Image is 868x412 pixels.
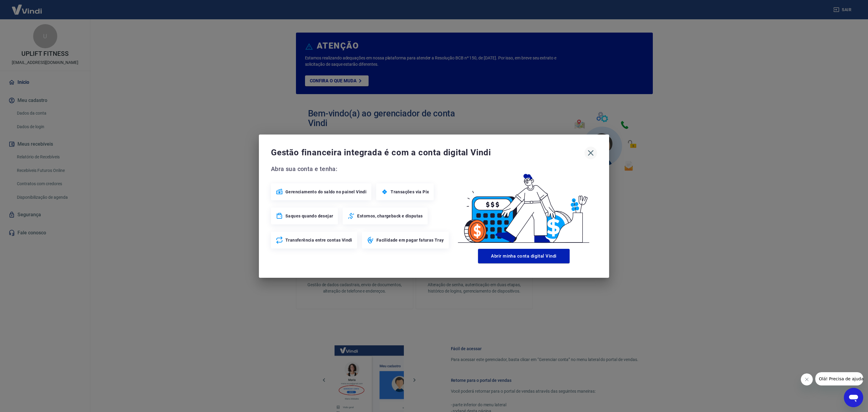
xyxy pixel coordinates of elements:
[4,4,51,9] span: Olá! Precisa de ajuda?
[478,249,570,263] button: Abrir minha conta digital Vindi
[801,373,813,385] iframe: Close message
[271,164,451,174] span: Abra sua conta e tenha:
[376,237,444,243] span: Facilidade em pagar faturas Tray
[391,189,429,195] span: Transações via Pix
[357,213,423,219] span: Estornos, chargeback e disputas
[844,388,863,407] iframe: Button to launch messaging window
[285,213,333,219] span: Saques quando desejar
[815,372,863,385] iframe: Message from company
[285,189,366,195] span: Gerenciamento do saldo no painel Vindi
[285,237,352,243] span: Transferência entre contas Vindi
[271,147,584,159] span: Gestão financeira integrada é com a conta digital Vindi
[451,164,597,246] img: Good Billing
